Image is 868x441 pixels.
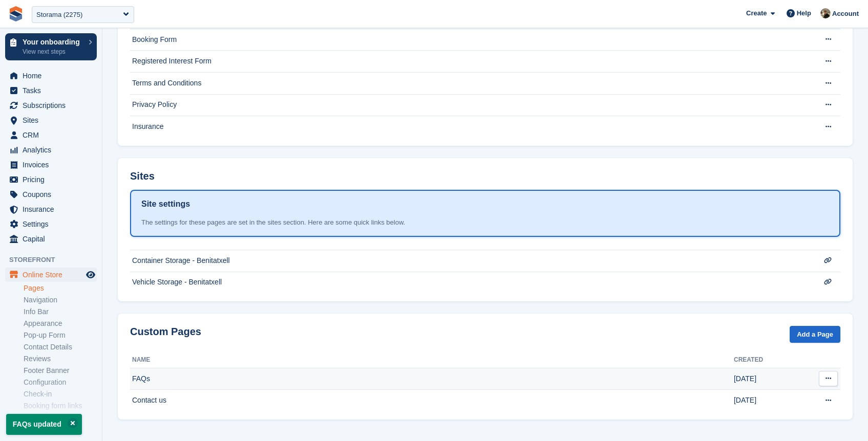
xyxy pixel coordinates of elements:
span: Tasks [23,83,84,98]
a: Check-in [24,389,97,399]
td: Contact us [130,390,734,411]
a: menu [5,172,97,187]
a: menu [5,202,97,216]
a: menu [5,98,97,113]
span: CRM [23,128,84,142]
td: Insurance [130,116,805,138]
td: Vehicle Storage - Benitatxell [130,272,805,293]
a: menu [5,232,97,246]
td: FAQs [130,368,734,390]
a: Reviews [24,354,97,364]
td: Terms and Conditions [130,72,805,94]
p: View next steps [23,47,83,56]
a: Pop-up Form [24,330,97,340]
div: Storama (2275) [36,10,82,20]
a: menu [5,113,97,127]
span: Insurance [23,202,84,216]
a: Appearance [24,319,97,328]
h2: Custom Pages [130,326,201,338]
td: Privacy Policy [130,94,805,116]
img: stora-icon-8386f47178a22dfd0bd8f6a31ec36ba5ce8667c1dd55bd0f319d3a0aa187defe.svg [8,6,24,21]
span: Coupons [23,187,84,202]
p: FAQs updated [6,414,82,435]
span: Subscriptions [23,98,84,113]
span: Storefront [9,255,102,265]
a: menu [5,69,97,83]
h1: Site settings [141,198,190,210]
span: Help [797,8,811,18]
span: Home [23,69,84,83]
span: Settings [23,217,84,231]
a: Your onboarding View next steps [5,33,97,60]
td: [DATE] [734,390,805,411]
span: Pricing [23,172,84,187]
th: Created [734,352,805,368]
a: Contact Details [24,342,97,352]
td: [DATE] [734,368,805,390]
td: Registered Interest Form [130,51,805,73]
a: Navigation [24,295,97,305]
a: menu [5,217,97,231]
a: menu [5,128,97,142]
a: Booking form links [24,401,97,411]
a: Preview store [84,269,97,281]
a: menu [5,187,97,202]
a: menu [5,83,97,98]
img: Oliver Bruce [820,8,831,18]
span: Create [746,8,767,18]
h2: Sites [130,170,155,182]
a: Footer Banner [24,366,97,376]
th: Name [130,352,734,368]
p: Your onboarding [23,38,83,46]
span: Account [832,9,859,19]
span: Online Store [23,268,84,282]
a: Add a Page [790,326,840,343]
td: Booking Form [130,29,805,51]
a: Pages [24,283,97,293]
a: menu [5,268,97,282]
a: Configuration [24,378,97,387]
span: Analytics [23,143,84,157]
span: Sites [23,113,84,127]
a: menu [5,158,97,172]
span: Invoices [23,158,84,172]
td: Container Storage - Benitatxell [130,250,805,272]
a: Info Bar [24,307,97,317]
a: menu [5,143,97,157]
span: Capital [23,232,84,246]
div: The settings for these pages are set in the sites section. Here are some quick links below. [141,217,829,228]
